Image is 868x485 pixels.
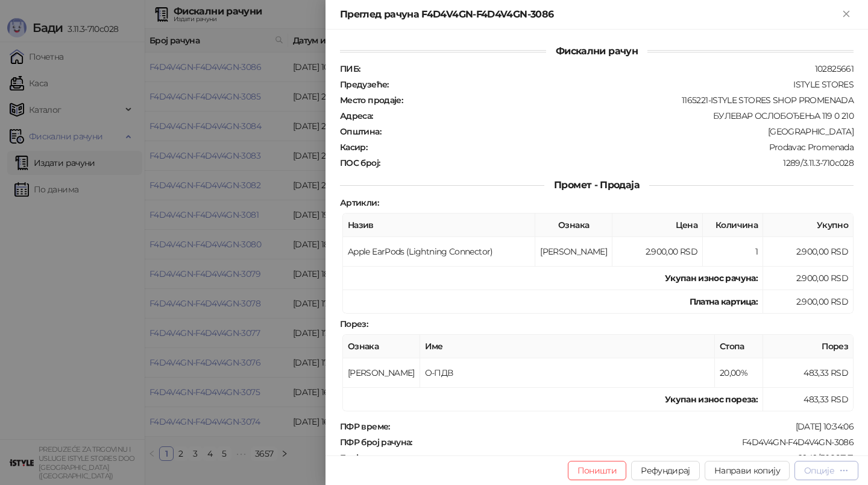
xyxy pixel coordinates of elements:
div: Опције [804,465,834,476]
button: Close [839,7,854,22]
strong: ПФР број рачуна : [340,437,412,448]
strong: Општина : [340,126,381,137]
th: Укупно [763,214,854,237]
strong: Укупан износ пореза: [665,394,758,405]
div: 102825661 [361,63,855,74]
span: Фискални рачун [546,45,647,57]
td: 2.900,00 RSD [763,237,854,267]
div: 1289/3.11.3-710c028 [381,157,855,168]
strong: Место продаје : [340,95,403,106]
th: Назив [343,214,535,237]
span: Промет - Продаја [544,179,649,191]
div: БУЛЕВАР ОСЛОБОЂЕЊА 119 0 210 [374,110,855,121]
th: Порез [763,335,854,358]
td: 1 [703,237,763,267]
td: 483,33 RSD [763,358,854,388]
th: Име [420,335,715,358]
div: ISTYLE STORES [390,79,855,90]
div: [GEOGRAPHIC_DATA] [382,126,855,137]
div: 1165221-ISTYLE STORES SHOP PROMENADA [404,95,855,106]
td: [PERSON_NAME] [343,358,420,388]
button: Поништи [568,461,627,480]
strong: Платна картица : [690,296,758,307]
div: F4D4V4GN-F4D4V4GN-3086 [414,437,855,448]
button: Опције [794,461,858,480]
th: Количина [703,214,763,237]
div: 2949/3086ПП [402,452,855,463]
td: 2.900,00 RSD [612,237,703,267]
strong: Укупан износ рачуна : [665,273,758,284]
th: Ознака [535,214,612,237]
div: Преглед рачуна F4D4V4GN-F4D4V4GN-3086 [340,7,839,22]
td: 483,33 RSD [763,388,854,411]
th: Стопа [715,335,763,358]
th: Цена [612,214,703,237]
td: 2.900,00 RSD [763,290,854,314]
td: 20,00% [715,358,763,388]
strong: Бројач рачуна : [340,452,401,463]
strong: Адреса : [340,110,373,121]
strong: ПФР време : [340,421,390,432]
div: Prodavac Promenada [368,142,855,153]
strong: ПИБ : [340,63,360,74]
td: [PERSON_NAME] [535,237,612,267]
span: Направи копију [714,465,780,476]
strong: ПОС број : [340,157,380,168]
button: Рефундирај [631,461,700,480]
strong: Порез : [340,319,368,329]
button: Направи копију [705,461,790,480]
strong: Предузеће : [340,79,389,90]
td: 2.900,00 RSD [763,267,854,290]
strong: Артикли : [340,197,379,208]
th: Ознака [343,335,420,358]
strong: Касир : [340,142,367,153]
td: Apple EarPods (Lightning Connector) [343,237,535,267]
div: [DATE] 10:34:06 [391,421,855,432]
td: О-ПДВ [420,358,715,388]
